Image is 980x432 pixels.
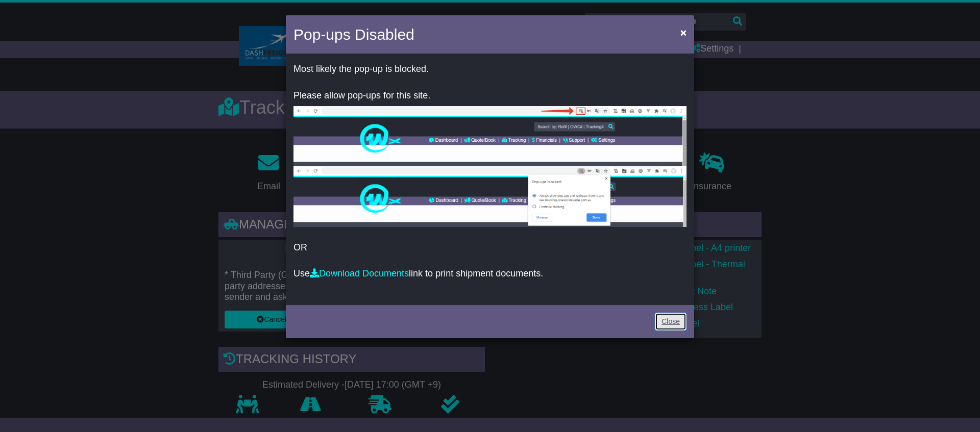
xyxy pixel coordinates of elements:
[293,268,687,279] p: Use link to print shipment documents.
[286,56,694,302] div: OR
[293,23,414,46] h4: Pop-ups Disabled
[293,64,687,75] p: Most likely the pop-up is blocked.
[293,106,687,166] img: allow-popup-1.png
[293,90,687,101] p: Please allow pop-ups for this site.
[293,166,687,227] img: allow-popup-2.png
[655,313,687,331] a: Close
[680,27,687,38] span: ×
[310,268,409,278] a: Download Documents
[675,22,692,43] button: Close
